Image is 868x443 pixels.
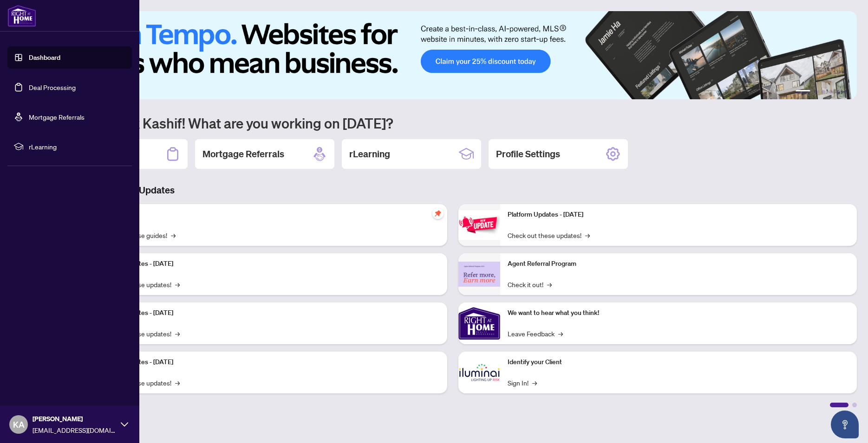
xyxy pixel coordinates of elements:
[844,90,848,94] button: 6
[796,90,810,94] button: 1
[458,262,500,287] img: Agent Referral Program
[829,90,833,94] button: 4
[98,259,440,269] p: Platform Updates - [DATE]
[496,148,560,161] h2: Profile Settings
[48,114,857,132] h1: Welcome back Kashif! What are you working on [DATE]?
[458,352,500,393] img: Identify your Client
[98,308,440,318] p: Platform Updates - [DATE]
[33,425,116,435] span: [EMAIL_ADDRESS][DOMAIN_NAME]
[508,230,590,240] a: Check out these updates!→
[7,5,36,27] img: logo
[33,414,116,424] span: [PERSON_NAME]
[508,378,537,388] a: Sign In!→
[508,308,850,318] p: We want to hear what you think!
[48,11,857,99] img: Slide 0
[98,210,440,220] p: Self-Help
[836,90,840,94] button: 5
[831,411,859,438] button: Open asap
[585,230,590,240] span: →
[202,148,284,161] h2: Mortgage Referrals
[508,357,850,367] p: Identify your Client
[814,90,818,94] button: 2
[29,53,60,62] a: Dashboard
[349,148,390,161] h2: rLearning
[532,378,537,388] span: →
[175,378,180,388] span: →
[98,357,440,367] p: Platform Updates - [DATE]
[48,184,857,197] h3: Brokerage & Industry Updates
[508,328,563,339] a: Leave Feedback→
[171,230,176,240] span: →
[558,328,563,339] span: →
[29,113,85,121] a: Mortgage Referrals
[432,208,444,219] span: pushpin
[508,279,552,289] a: Check it out!→
[458,302,500,344] img: We want to hear what you think!
[508,259,850,269] p: Agent Referral Program
[458,210,500,239] img: Platform Updates - June 23, 2025
[822,90,825,94] button: 3
[175,328,180,339] span: →
[29,83,76,91] a: Deal Processing
[547,279,552,289] span: →
[13,418,25,431] span: KA
[29,141,125,152] span: rLearning
[508,210,850,220] p: Platform Updates - [DATE]
[175,279,180,289] span: →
